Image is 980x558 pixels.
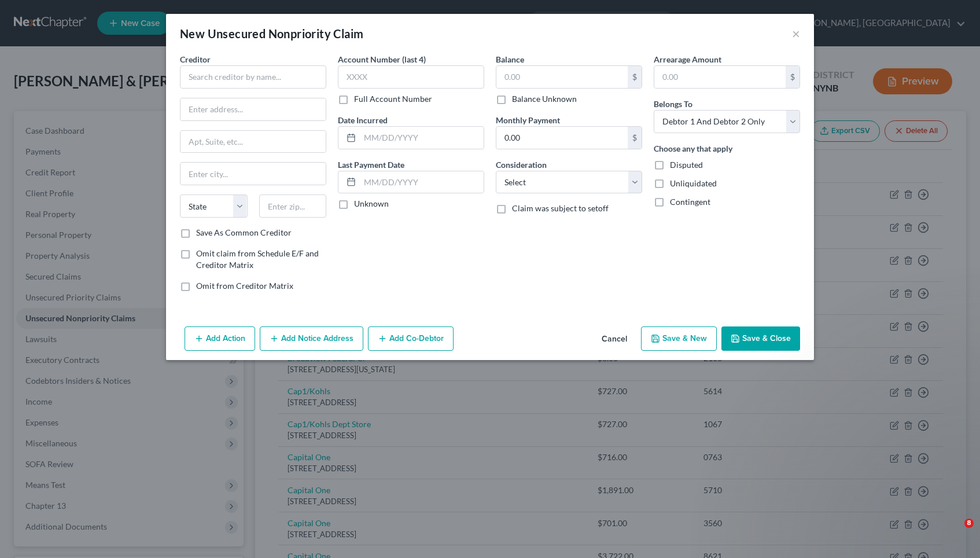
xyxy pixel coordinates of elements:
[512,203,609,213] span: Claim was subject to setoff
[964,519,974,528] span: 8
[185,326,255,351] button: Add Action
[180,25,363,42] div: New Unsecured Nonpriority Claim
[180,163,326,185] input: Enter city...
[496,127,628,149] input: 0.00
[512,93,577,105] label: Balance Unknown
[360,127,484,149] input: MM/DD/YYYY
[654,99,692,109] span: Belongs To
[180,54,211,64] span: Creditor
[792,27,800,41] button: ×
[338,159,404,171] label: Last Payment Date
[338,114,388,126] label: Date Incurred
[654,142,732,155] label: Choose any that apply
[941,519,968,546] iframe: Intercom live chat
[628,127,642,149] div: $
[592,328,636,351] button: Cancel
[496,159,547,171] label: Consideration
[260,326,363,351] button: Add Notice Address
[354,93,432,105] label: Full Account Number
[196,248,319,270] span: Omit claim from Schedule E/F and Creditor Matrix
[628,66,642,88] div: $
[180,131,326,153] input: Apt, Suite, etc...
[496,114,560,126] label: Monthly Payment
[496,66,628,88] input: 0.00
[496,53,524,65] label: Balance
[338,65,484,89] input: XXXX
[338,53,426,65] label: Account Number (last 4)
[721,326,800,351] button: Save & Close
[180,65,326,89] input: Search creditor by name...
[259,194,327,218] input: Enter zip...
[654,66,786,88] input: 0.00
[354,198,389,210] label: Unknown
[360,171,484,193] input: MM/DD/YYYY
[196,227,292,238] label: Save As Common Creditor
[670,160,703,170] span: Disputed
[654,53,721,65] label: Arrearage Amount
[670,197,710,207] span: Contingent
[670,178,717,188] span: Unliquidated
[180,98,326,120] input: Enter address...
[368,326,454,351] button: Add Co-Debtor
[786,66,800,88] div: $
[641,326,717,351] button: Save & New
[196,281,293,291] span: Omit from Creditor Matrix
